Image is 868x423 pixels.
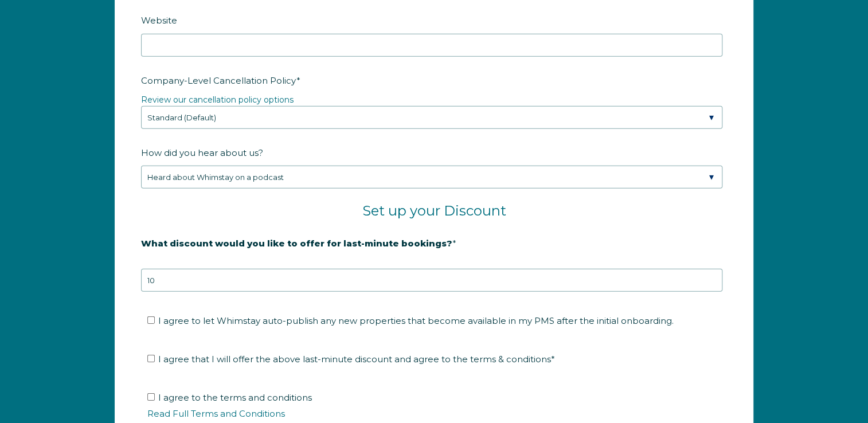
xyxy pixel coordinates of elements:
[147,316,155,324] input: I agree to let Whimstay auto-publish any new properties that become available in my PMS after the...
[147,408,285,419] a: Read Full Terms and Conditions
[141,95,294,105] a: Review our cancellation policy options
[158,354,555,365] span: I agree that I will offer the above last-minute discount and agree to the terms & conditions
[141,11,177,29] span: Website
[141,257,320,268] strong: 20% is recommended, minimum of 10%
[147,355,155,362] input: I agree that I will offer the above last-minute discount and agree to the terms & conditions*
[362,202,506,219] span: Set up your Discount
[141,238,452,249] strong: What discount would you like to offer for last-minute bookings?
[141,72,296,89] span: Company-Level Cancellation Policy
[158,315,674,326] span: I agree to let Whimstay auto-publish any new properties that become available in my PMS after the...
[141,144,263,162] span: How did you hear about us?
[147,393,155,401] input: I agree to the terms and conditionsRead Full Terms and Conditions*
